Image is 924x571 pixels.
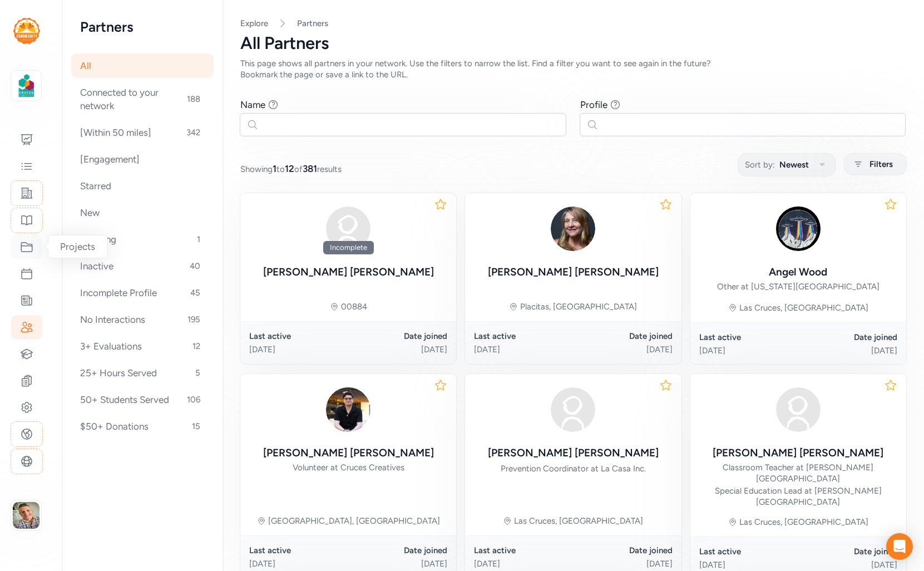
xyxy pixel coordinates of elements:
div: [DATE] [699,559,798,570]
div: Date joined [798,546,897,557]
div: Profile [580,98,607,111]
span: Newest [779,158,809,171]
div: [DATE] [798,345,897,356]
div: Volunteer at Cruces Creatives [293,462,404,473]
div: Last active [474,545,573,556]
div: [DATE] [348,558,447,569]
div: Placitas, [GEOGRAPHIC_DATA] [520,301,637,312]
div: [DATE] [474,344,573,355]
div: Las Cruces, [GEOGRAPHIC_DATA] [739,302,868,313]
div: Special Education Lead at [PERSON_NAME][GEOGRAPHIC_DATA] [699,485,897,508]
div: Other at [US_STATE][GEOGRAPHIC_DATA] [717,281,879,292]
span: 12 [285,163,294,174]
div: All Partners [240,33,906,53]
span: Sort by: [745,158,775,171]
div: This page shows all partners in your network. Use the filters to narrow the list. Find a filter y... [240,58,739,80]
div: Date joined [573,331,672,342]
div: Las Cruces, [GEOGRAPHIC_DATA] [739,516,868,528]
div: [DATE] [474,558,573,569]
span: 188 [182,92,205,106]
div: Last active [249,545,348,556]
span: 12 [188,339,205,353]
div: [PERSON_NAME] [PERSON_NAME] [488,445,659,461]
div: [DATE] [573,558,672,569]
div: Date joined [573,545,672,556]
span: 1 [192,233,205,246]
div: [GEOGRAPHIC_DATA], [GEOGRAPHIC_DATA] [268,515,440,526]
div: All [71,53,214,78]
span: 40 [185,259,205,273]
div: 00884 [341,301,367,312]
img: uNmPhIsUST2F42vjVnmY [772,202,825,255]
a: Explore [240,18,268,28]
span: 45 [186,286,205,299]
img: R38phgTputjoobwiDyQb [546,202,600,255]
div: Inactive [71,254,214,278]
div: [DATE] [249,344,348,355]
div: Last active [699,332,798,343]
div: 50+ Students Served [71,387,214,412]
span: 1 [273,163,276,174]
img: avatar38fbb18c.svg [772,383,825,436]
div: Prevention Coordinator at La Casa Inc. [501,463,646,474]
div: [DATE] [249,558,348,569]
img: logo [13,18,40,44]
div: [Engagement] [71,147,214,171]
span: 342 [182,126,205,139]
div: [PERSON_NAME] [PERSON_NAME] [263,445,434,461]
div: [DATE] [348,344,447,355]
nav: Breadcrumb [240,18,906,29]
span: Showing to of results [240,162,342,175]
div: [Within 50 miles] [71,120,214,145]
div: 3+ Evaluations [71,334,214,358]
div: [DATE] [573,344,672,355]
h2: Partners [80,18,205,36]
div: No Interactions [71,307,214,332]
span: Filters [869,157,893,171]
div: Connected to your network [71,80,214,118]
div: Date joined [348,331,447,342]
div: 25+ Hours Served [71,361,214,385]
div: Angel Wood [769,264,827,280]
div: [PERSON_NAME] [PERSON_NAME] [488,264,659,280]
div: Classroom Teacher at [PERSON_NAME][GEOGRAPHIC_DATA] [699,462,897,484]
div: [PERSON_NAME] [PERSON_NAME] [713,445,883,461]
span: 5 [191,366,205,380]
div: $50+ Donations [71,414,214,439]
div: Open Intercom Messenger [886,533,913,560]
div: Sleeping [71,227,214,252]
div: [DATE] [699,345,798,356]
div: Starred [71,174,214,198]
span: 106 [182,393,205,406]
div: [DATE] [798,559,897,570]
span: 15 [187,420,205,433]
div: Last active [474,331,573,342]
div: Name [240,98,265,111]
a: Partners [297,18,328,29]
div: Incomplete Profile [71,280,214,305]
div: Las Cruces, [GEOGRAPHIC_DATA] [514,515,643,526]
div: [PERSON_NAME] [PERSON_NAME] [263,264,434,280]
span: 381 [303,163,317,174]
div: Last active [699,546,798,557]
img: Hkj2kL3lRdSV6iJcuhRa [322,383,375,436]
img: logo [14,73,38,98]
img: avatar38fbb18c.svg [322,202,375,255]
span: 195 [183,313,205,326]
div: New [71,200,214,225]
button: Sort by:Newest [738,153,836,176]
div: Date joined [348,545,447,556]
div: Incomplete [323,241,374,254]
div: Date joined [798,332,897,343]
img: avatar38fbb18c.svg [546,383,600,436]
div: Last active [249,331,348,342]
